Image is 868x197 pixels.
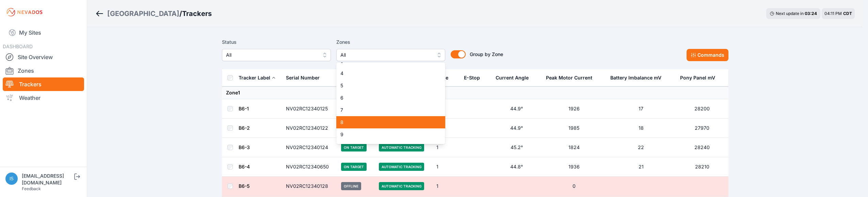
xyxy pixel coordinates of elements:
span: 10 [340,143,433,150]
span: 9 [340,131,433,138]
span: All [340,51,432,59]
span: 8 [340,119,433,126]
span: 5 [340,82,433,89]
span: 6 [340,94,433,101]
span: 7 [340,107,433,113]
div: All [336,62,445,144]
button: All [336,49,445,61]
span: 4 [340,70,433,77]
